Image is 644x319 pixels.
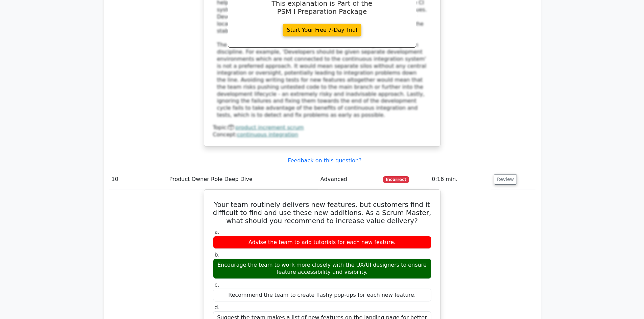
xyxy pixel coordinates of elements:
[212,201,432,225] h5: Your team routinely delivers new features, but customers find it difficult to find and use these ...
[213,236,431,249] div: Advise the team to add tutorials for each new feature.
[167,170,318,189] td: Product Owner Role Deep Dive
[215,229,220,235] span: a.
[283,24,362,36] a: Start Your Free 7-Day Trial
[215,251,220,258] span: b.
[215,304,220,311] span: d.
[213,289,431,302] div: Recommend the team to create flashy pop-ups for each new feature.
[383,176,409,183] span: Incorrect
[213,124,431,131] div: Topic:
[215,282,219,288] span: c.
[235,124,304,131] a: product increment scrum
[109,170,167,189] td: 10
[429,170,491,189] td: 0:16 min.
[213,131,431,138] div: Concept:
[318,170,380,189] td: Advanced
[213,259,431,279] div: Encourage the team to work more closely with the UX/UI designers to ensure feature accessibility ...
[288,157,361,164] a: Feedback on this question?
[237,131,298,138] a: continuous integration
[494,174,517,185] button: Review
